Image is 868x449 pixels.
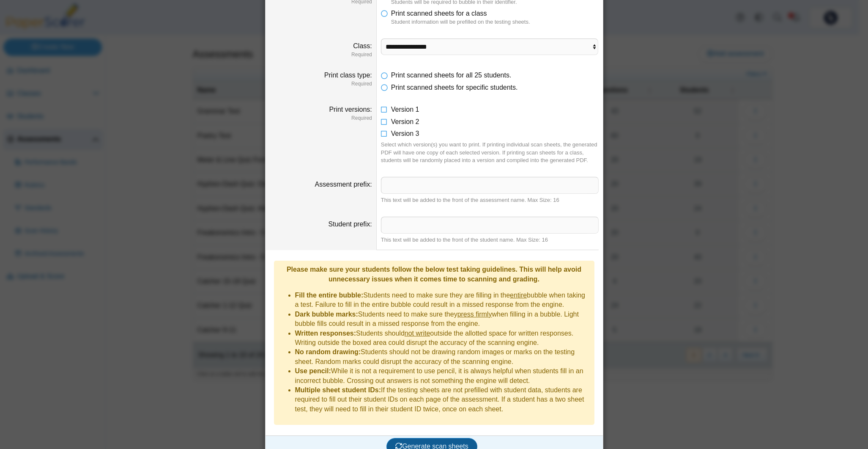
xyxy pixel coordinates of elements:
u: press firmly [457,311,492,318]
b: Fill the entire bubble: [295,292,364,299]
span: Version 3 [391,130,419,137]
li: Students need to make sure they are filling in the bubble when taking a test. Failure to fill in ... [295,291,590,310]
u: not write [405,330,430,337]
div: This text will be added to the front of the assessment name. Max Size: 16 [381,196,599,204]
label: Assessment prefix [315,181,372,188]
b: Written responses: [295,330,356,337]
li: Students need to make sure they when filling in a bubble. Light bubble fills could result in a mi... [295,310,590,329]
label: Print versions [329,106,372,113]
label: Student prefix [329,220,372,228]
dfn: Student information will be prefilled on the testing sheets. [391,18,599,26]
b: No random drawing: [295,348,361,355]
b: Multiple sheet student IDs: [295,386,381,394]
label: Class [353,42,372,50]
span: Print scanned sheets for a class [391,10,487,17]
b: Use pencil: [295,367,331,375]
dfn: Required [270,51,372,58]
dfn: Required [270,80,372,88]
span: Print scanned sheets for specific students. [391,84,518,91]
label: Print class type [324,72,372,79]
div: This text will be added to the front of the student name. Max Size: 16 [381,236,599,244]
b: Dark bubble marks: [295,311,358,318]
li: Students should outside the allotted space for written responses. Writing outside the boxed area ... [295,329,590,348]
b: Please make sure your students follow the below test taking guidelines. This will help avoid unne... [287,266,581,282]
u: entire [510,292,527,299]
span: Print scanned sheets for all 25 students. [391,72,512,79]
li: While it is not a requirement to use pencil, it is always helpful when students fill in an incorr... [295,366,590,386]
div: Select which version(s) you want to print. If printing individual scan sheets, the generated PDF ... [381,141,599,164]
span: Version 2 [391,118,419,125]
li: If the testing sheets are not prefilled with student data, students are required to fill out thei... [295,386,590,414]
span: Version 1 [391,106,419,113]
dfn: Required [270,115,372,122]
li: Students should not be drawing random images or marks on the testing sheet. Random marks could di... [295,347,590,366]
